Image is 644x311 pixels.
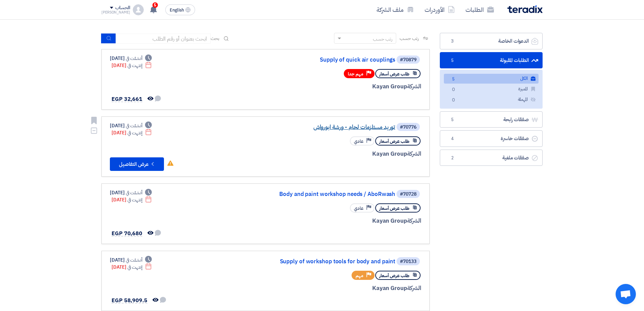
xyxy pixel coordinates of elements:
span: 0 [449,86,457,93]
div: #70728 [400,192,416,197]
span: مهم [356,272,363,279]
span: 5 [449,76,457,83]
img: profile_test.png [133,4,144,15]
div: Kayan Group [259,150,421,158]
a: المهملة [444,95,539,105]
div: #70879 [400,58,416,62]
span: 5 [448,57,456,64]
div: Kayan Group [259,217,421,225]
a: ملف الشركة [371,2,419,18]
button: عرض التفاصيل [110,157,164,171]
span: أنشئت في [126,55,142,62]
div: [DATE] [110,55,152,62]
span: 3 [448,38,456,45]
span: مهم جدا [348,71,363,77]
span: 4 [448,135,456,142]
div: [DATE] [112,196,152,203]
span: EGP 32,661 [112,95,142,103]
span: 5 [152,2,158,8]
span: 0 [449,97,457,104]
a: Supply of workshop tools for body and paint [260,259,395,265]
a: صفقات خاسرة4 [440,130,543,147]
span: طلب عرض أسعار [379,138,409,145]
div: [DATE] [112,62,152,69]
span: الشركة [407,217,422,225]
a: Body and paint workshop needs / AboRwash [260,191,395,197]
span: طلب عرض أسعار [379,272,409,279]
span: 5 [448,116,456,123]
span: أنشئت في [126,257,142,264]
div: الحساب [115,5,130,11]
img: Teradix logo [507,5,543,13]
span: أنشئت في [126,122,142,129]
span: رتب حسب [400,35,419,42]
span: إنتهت في [127,264,142,271]
a: الأوردرات [419,2,460,18]
span: طلب عرض أسعار [379,71,409,77]
a: دردشة مفتوحة [616,284,636,304]
div: [DATE] [110,257,152,264]
div: [PERSON_NAME] [101,10,130,14]
span: إنتهت في [127,196,142,203]
a: الدعوات الخاصة3 [440,33,543,49]
span: إنتهت في [127,62,142,69]
span: EGP 70,680 [112,229,142,238]
a: توريد مستلزمات لحام - ورشة ابورواش [260,124,395,130]
span: الشركة [407,82,422,91]
div: Kayan Group [259,284,421,293]
a: صفقات رابحة5 [440,111,543,128]
span: English [170,8,184,13]
span: 2 [448,155,456,161]
a: الطلبات [460,2,499,18]
span: الشركة [407,284,422,292]
div: رتب حسب [373,36,392,43]
span: بحث [211,35,219,42]
a: صفقات ملغية2 [440,150,543,166]
span: عادي [354,138,363,145]
span: الشركة [407,150,422,158]
span: عادي [354,205,363,212]
a: Supply of quick air couplings [260,57,395,63]
div: [DATE] [112,264,152,271]
div: Kayan Group [259,82,421,91]
span: طلب عرض أسعار [379,205,409,212]
button: English [165,4,195,15]
div: [DATE] [110,189,152,196]
input: ابحث بعنوان أو رقم الطلب [116,34,211,44]
span: أنشئت في [126,189,142,196]
span: EGP 58,909.5 [112,296,147,305]
div: [DATE] [110,122,152,129]
a: الطلبات المقبولة5 [440,52,543,69]
div: #70776 [400,125,416,130]
span: إنتهت في [127,129,142,136]
div: [DATE] [112,129,152,136]
a: الكل [444,74,539,84]
div: #70133 [400,259,416,264]
a: المميزة [444,84,539,94]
